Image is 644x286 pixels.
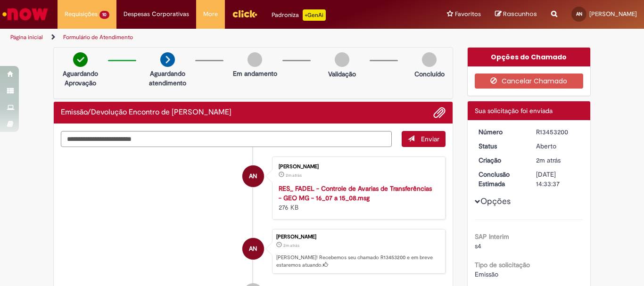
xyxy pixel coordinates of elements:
div: Ana Paula Notaro [242,165,264,187]
div: [PERSON_NAME] [276,234,440,240]
span: Sua solicitação foi enviada [475,106,553,115]
span: 2m atrás [283,243,299,248]
dt: Criação [471,155,529,165]
img: img-circle-grey.png [248,52,262,67]
div: Ana Paula Notaro [242,238,264,260]
p: Em andamento [233,69,277,78]
span: AN [576,11,582,17]
img: img-circle-grey.png [335,52,349,67]
time: 27/08/2025 15:33:06 [286,172,302,178]
h2: Emissão/Devolução Encontro de Contas Fornecedor Histórico de tíquete [61,108,231,117]
span: Requisições [65,9,98,19]
div: Aberto [536,141,580,151]
p: Concluído [414,69,445,79]
span: Emissão [475,270,498,278]
span: Enviar [421,135,439,143]
p: +GenAi [303,9,326,21]
span: Rascunhos [503,9,537,18]
dt: Conclusão Estimada [471,170,529,188]
p: [PERSON_NAME]! Recebemos seu chamado R13453200 e em breve estaremos atuando. [276,254,440,269]
a: Formulário de Atendimento [63,33,133,41]
li: Ana Paula Notaro [61,229,446,274]
p: Validação [328,69,356,79]
div: Padroniza [272,9,326,21]
img: ServiceNow [1,5,50,24]
span: 2m atrás [536,156,561,164]
div: 276 KB [279,184,436,212]
button: Cancelar Chamado [475,74,584,89]
span: AN [249,237,257,260]
div: 27/08/2025 15:33:31 [536,155,580,165]
dt: Número [471,127,529,137]
img: arrow-next.png [160,52,175,67]
span: 10 [99,11,109,19]
textarea: Digite sua mensagem aqui... [61,131,392,147]
b: Tipo de solicitação [475,261,530,269]
ul: Trilhas de página [7,29,422,46]
div: [PERSON_NAME] [279,164,436,170]
time: 27/08/2025 15:33:31 [283,243,299,248]
span: Favoritos [455,9,481,19]
span: Despesas Corporativas [124,9,189,19]
p: Aguardando atendimento [145,69,190,88]
span: 2m atrás [286,172,302,178]
a: Rascunhos [495,10,537,19]
div: [DATE] 14:33:37 [536,170,580,188]
span: [PERSON_NAME] [589,10,637,18]
a: RES_ FADEL - Controle de Avarias de Transferências - GEO MG - 16_07 a 15_08.msg [279,184,432,202]
time: 27/08/2025 15:33:31 [536,156,561,164]
a: Página inicial [10,33,43,41]
img: check-circle-green.png [73,52,88,67]
span: s4 [475,242,481,250]
p: Aguardando Aprovação [58,69,103,88]
span: More [203,9,218,19]
img: img-circle-grey.png [422,52,437,67]
button: Enviar [402,131,446,147]
div: Opções do Chamado [468,48,591,66]
span: AN [249,165,257,188]
img: click_logo_yellow_360x200.png [232,7,257,21]
b: SAP Interim [475,232,509,241]
button: Adicionar anexos [433,106,446,119]
dt: Status [471,141,529,151]
div: R13453200 [536,127,580,137]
